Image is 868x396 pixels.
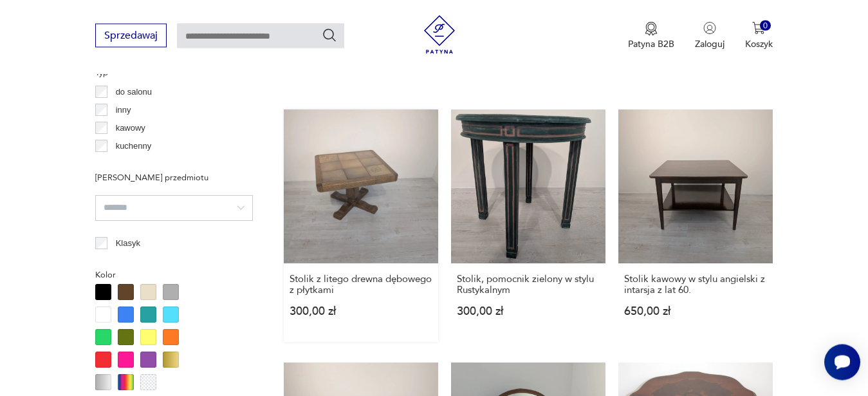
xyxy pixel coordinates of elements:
img: Ikona koszyka [752,22,765,35]
p: inny [116,104,131,118]
p: Klasyk [116,237,140,251]
button: Patyna B2B [628,22,674,50]
a: Stolik kawowy w stylu angielski z intarsja z lat 60.Stolik kawowy w stylu angielski z intarsja z ... [618,110,773,343]
button: 0Koszyk [745,22,773,50]
img: Ikona medalu [645,22,658,36]
a: Stolik, pomocnik zielony w stylu RustykalnymStolik, pomocnik zielony w stylu Rustykalnym300,00 zł [451,110,605,343]
div: 0 [760,21,771,32]
p: kawowy [116,122,145,136]
a: Sprzedawaj [95,32,167,41]
p: 650,00 zł [624,306,767,317]
p: [PERSON_NAME] przedmiotu [95,171,253,185]
button: Szukaj [322,28,337,43]
h3: Stolik kawowy w stylu angielski z intarsja z lat 60. [624,274,767,296]
a: Ikona medaluPatyna B2B [628,22,674,50]
p: Koszyk [745,38,773,50]
p: Zaloguj [695,38,725,50]
h3: Stolik, pomocnik zielony w stylu Rustykalnym [457,274,600,296]
img: Patyna - sklep z meblami i dekoracjami vintage [420,15,459,54]
iframe: Smartsupp widget button [824,344,860,381]
p: kuchenny [116,140,152,154]
h3: Stolik z litego drewna dębowego z płytkami [290,274,432,296]
p: 300,00 zł [290,306,432,317]
p: Patyna B2B [628,38,674,50]
a: Stolik z litego drewna dębowego z płytkamiStolik z litego drewna dębowego z płytkami300,00 zł [284,110,438,343]
p: Kolor [95,269,253,283]
p: 300,00 zł [457,306,600,317]
button: Zaloguj [695,22,725,50]
img: Ikonka użytkownika [703,22,716,35]
button: Sprzedawaj [95,24,167,48]
p: do salonu [116,86,152,100]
